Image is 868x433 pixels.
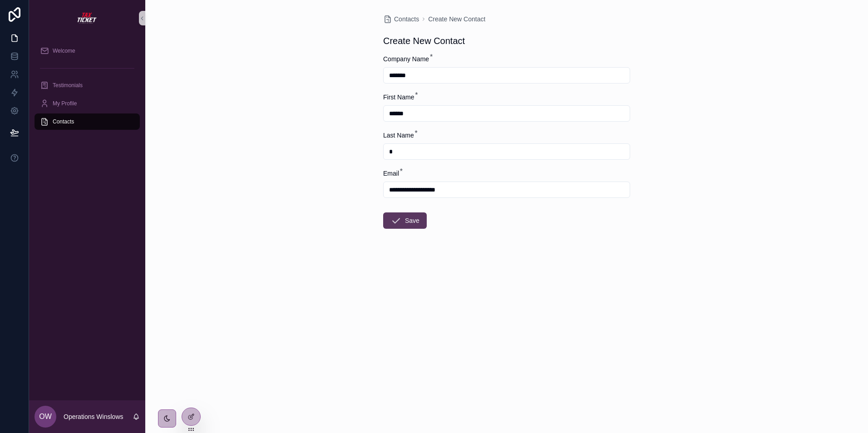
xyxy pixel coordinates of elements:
[29,36,145,142] div: scrollable content
[383,15,419,24] a: Contacts
[64,412,123,421] p: Operations Winslows
[383,212,427,229] button: Save
[394,15,419,24] span: Contacts
[35,113,140,130] a: Contacts
[383,55,429,63] span: Company Name
[35,95,140,112] a: My Profile
[76,11,98,25] img: App logo
[428,15,485,24] a: Create New Contact
[53,100,77,107] span: My Profile
[383,132,414,139] span: Last Name
[53,47,75,54] span: Welcome
[53,118,74,125] span: Contacts
[35,77,140,93] a: Testimonials
[383,34,465,47] h1: Create New Contact
[383,170,399,177] span: Email
[383,93,414,101] span: First Name
[53,82,83,89] span: Testimonials
[35,43,140,59] a: Welcome
[39,411,52,422] span: OW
